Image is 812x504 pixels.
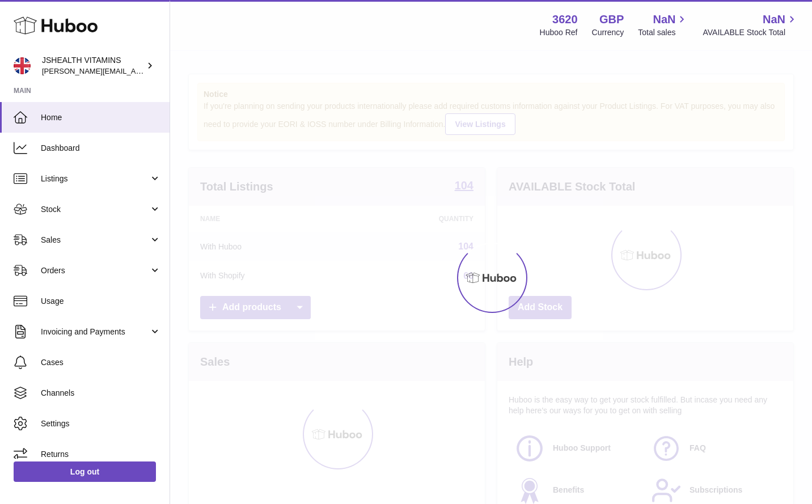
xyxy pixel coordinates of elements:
span: Invoicing and Payments [41,327,149,337]
span: AVAILABLE Stock Total [703,27,798,38]
div: Huboo Ref [540,27,578,38]
span: Home [41,112,161,123]
span: Sales [41,235,149,245]
span: NaN [763,12,785,27]
a: NaN Total sales [638,12,688,38]
div: Currency [592,27,624,38]
span: Listings [41,173,149,184]
span: Dashboard [41,143,161,154]
span: Settings [41,418,161,429]
span: Channels [41,388,161,399]
strong: 3620 [552,12,578,27]
img: francesca@jshealthvitamins.com [14,57,31,74]
span: NaN [653,12,675,27]
a: Log out [14,461,156,482]
div: JSHEALTH VITAMINS [42,55,144,77]
span: Total sales [638,27,688,38]
span: Usage [41,296,161,307]
strong: GBP [599,12,624,27]
span: Orders [41,265,149,276]
span: Returns [41,449,161,460]
span: Stock [41,204,149,215]
span: Cases [41,357,161,368]
a: NaN AVAILABLE Stock Total [703,12,798,38]
span: [PERSON_NAME][EMAIL_ADDRESS][DOMAIN_NAME] [42,66,227,75]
